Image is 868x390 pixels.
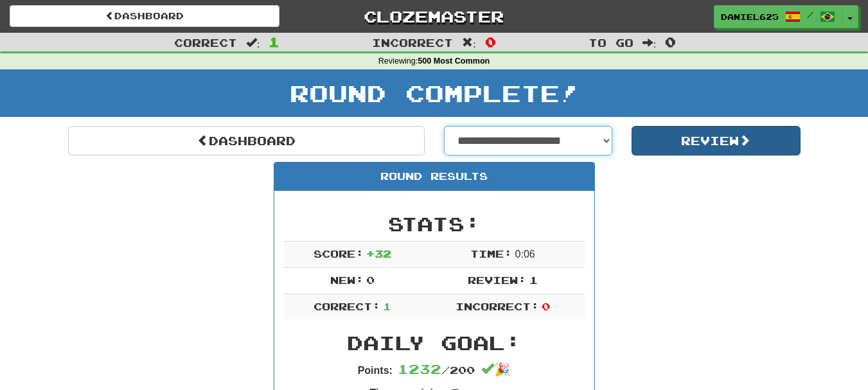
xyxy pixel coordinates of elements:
[299,5,569,28] a: Clozemaster
[372,36,453,49] span: Incorrect
[174,36,237,49] span: Correct
[485,34,496,49] span: 0
[398,361,441,377] span: 1232
[462,37,476,48] span: :
[398,364,475,376] span: / 200
[330,274,364,286] span: New:
[284,213,585,235] h2: Stats:
[10,5,279,27] a: Dashboard
[456,300,539,312] span: Incorrect:
[383,300,391,312] span: 1
[470,247,512,260] span: Time:
[284,332,585,353] h2: Daily Goal:
[529,274,538,286] span: 1
[714,5,842,28] a: Daniel625 /
[665,34,676,49] span: 0
[314,247,364,260] span: Score:
[807,10,813,19] span: /
[358,365,393,376] strong: Points:
[468,274,526,286] span: Review:
[274,163,594,191] div: Round Results
[366,274,375,286] span: 0
[481,362,510,377] span: 🎉
[4,80,864,106] h1: Round Complete!
[721,11,779,22] span: Daniel625
[366,247,391,260] span: + 32
[418,57,490,66] strong: 500 Most Common
[515,249,535,260] span: 0 : 0 6
[642,37,657,48] span: :
[68,126,425,155] a: Dashboard
[542,300,550,312] span: 0
[632,126,801,155] button: Review
[314,300,380,312] span: Correct:
[246,37,260,48] span: :
[589,36,633,49] span: To go
[269,34,279,49] span: 1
